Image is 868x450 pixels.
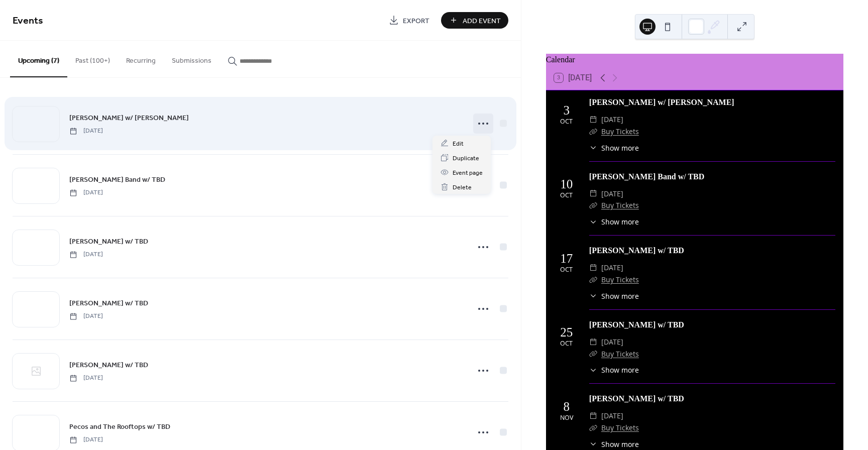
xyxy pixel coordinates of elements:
[69,236,148,247] a: [PERSON_NAME] w/ TBD
[69,435,103,444] span: [DATE]
[69,188,103,197] span: [DATE]
[69,360,148,371] span: [PERSON_NAME] w/ TBD
[69,174,165,185] a: [PERSON_NAME] Band w/ TBD
[69,127,103,136] span: [DATE]
[601,365,639,375] span: Show more
[69,312,103,321] span: [DATE]
[601,143,639,153] span: Show more
[589,439,597,449] div: ​
[589,126,597,138] div: ​
[589,216,597,227] div: ​
[69,175,165,185] span: [PERSON_NAME] Band w/ TBD
[601,291,639,301] span: Show more
[560,267,573,273] div: Oct
[453,153,479,164] span: Duplicate
[118,41,164,76] button: Recurring
[601,275,639,284] a: Buy Tickets
[69,113,189,124] span: [PERSON_NAME] w/ [PERSON_NAME]
[589,336,597,348] div: ​
[589,143,597,153] div: ​
[453,139,464,149] span: Edit
[403,16,429,26] span: Export
[601,127,639,136] a: Buy Tickets
[589,274,597,286] div: ​
[560,326,573,339] div: 25
[67,41,118,76] button: Past (100+)
[589,422,597,434] div: ​
[453,168,483,178] span: Event page
[601,216,639,227] span: Show more
[69,237,148,247] span: [PERSON_NAME] w/ TBD
[601,262,623,274] span: [DATE]
[164,41,220,76] button: Submissions
[601,188,623,200] span: [DATE]
[560,119,573,125] div: Oct
[589,199,597,211] div: ​
[560,252,573,265] div: 17
[589,291,639,301] button: ​Show more
[589,348,597,360] div: ​
[69,359,148,371] a: [PERSON_NAME] w/ TBD
[69,374,103,383] span: [DATE]
[601,200,639,210] a: Buy Tickets
[601,439,639,449] span: Show more
[589,439,639,449] button: ​Show more
[589,188,597,200] div: ​
[69,112,189,124] a: [PERSON_NAME] w/ [PERSON_NAME]
[560,415,573,421] div: Nov
[441,12,508,29] button: Add Event
[589,98,734,106] a: [PERSON_NAME] w/ [PERSON_NAME]
[381,12,437,29] a: Export
[589,320,684,329] a: [PERSON_NAME] w/ TBD
[560,341,573,347] div: Oct
[564,104,570,117] div: 3
[601,349,639,359] a: Buy Tickets
[589,262,597,274] div: ​
[589,365,597,375] div: ​
[589,365,639,375] button: ​Show more
[589,114,597,126] div: ​
[564,400,570,413] div: 8
[601,336,623,348] span: [DATE]
[560,178,573,190] div: 10
[10,41,67,77] button: Upcoming (7)
[69,298,148,309] span: [PERSON_NAME] w/ TBD
[453,182,472,193] span: Delete
[463,16,501,26] span: Add Event
[601,114,623,126] span: [DATE]
[589,291,597,301] div: ​
[589,143,639,153] button: ​Show more
[69,421,170,432] a: Pecos and The Rooftops w/ TBD
[69,422,170,432] span: Pecos and The Rooftops w/ TBD
[589,394,684,403] a: [PERSON_NAME] w/ TBD
[69,297,148,309] a: [PERSON_NAME] w/ TBD
[589,216,639,227] button: ​Show more
[13,11,43,31] span: Events
[601,423,639,432] a: Buy Tickets
[69,250,103,259] span: [DATE]
[601,410,623,422] span: [DATE]
[589,410,597,422] div: ​
[546,54,843,66] div: Calendar
[589,246,684,255] a: [PERSON_NAME] w/ TBD
[560,192,573,199] div: Oct
[589,172,705,181] a: [PERSON_NAME] Band w/ TBD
